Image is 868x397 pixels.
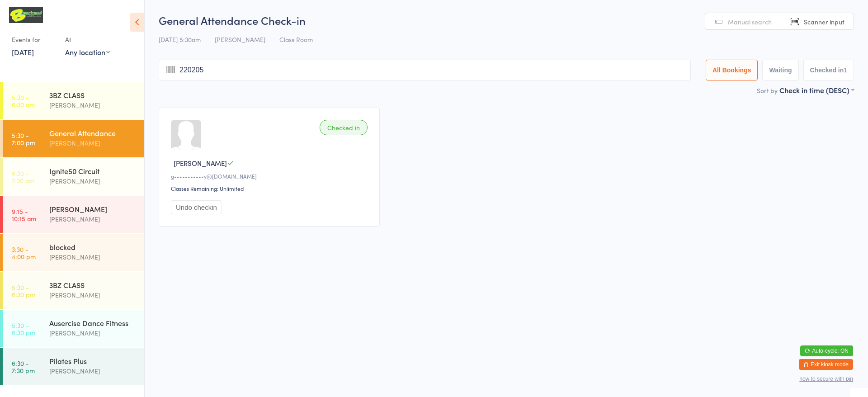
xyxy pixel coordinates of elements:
[49,366,137,376] div: [PERSON_NAME]
[3,272,144,309] a: 5:30 -6:30 pm3BZ CLASS[PERSON_NAME]
[3,158,144,195] a: 6:30 -7:30 amIgnite50 Circuit[PERSON_NAME]
[12,32,56,47] div: Events for
[12,321,35,336] time: 5:30 - 6:30 pm
[49,138,137,148] div: [PERSON_NAME]
[171,184,370,192] div: Classes Remaining: Unlimited
[159,13,854,28] h2: General Attendance Check-in
[171,200,222,214] button: Undo checkin
[174,158,227,168] span: [PERSON_NAME]
[706,60,758,80] button: All Bookings
[49,328,137,338] div: [PERSON_NAME]
[49,318,137,328] div: Ausercise Dance Fitness
[12,284,35,298] time: 5:30 - 6:30 pm
[159,35,201,44] span: [DATE] 5:30am
[49,204,137,214] div: [PERSON_NAME]
[49,290,137,300] div: [PERSON_NAME]
[844,66,847,74] div: 1
[279,35,313,44] span: Class Room
[49,242,137,252] div: blocked
[12,246,36,260] time: 3:30 - 4:00 pm
[9,7,43,23] img: B Transformed Gym
[49,166,137,176] div: Ignite50 Circuit
[49,280,137,290] div: 3BZ CLASS
[779,85,854,95] div: Check in time (DESC)
[65,32,110,47] div: At
[159,60,691,80] input: Search
[12,94,35,108] time: 5:30 - 6:30 am
[3,196,144,233] a: 9:15 -10:15 am[PERSON_NAME][PERSON_NAME]
[728,17,772,26] span: Manual search
[803,60,854,80] button: Checked in1
[171,172,370,180] div: g•••••••••••y@[DOMAIN_NAME]
[12,170,34,184] time: 6:30 - 7:30 am
[49,176,137,186] div: [PERSON_NAME]
[12,208,36,222] time: 9:15 - 10:15 am
[320,120,368,135] div: Checked in
[49,128,137,138] div: General Attendance
[3,310,144,347] a: 5:30 -6:30 pmAusercise Dance Fitness[PERSON_NAME]
[804,17,844,26] span: Scanner input
[3,120,144,157] a: 5:30 -7:00 pmGeneral Attendance[PERSON_NAME]
[800,345,853,356] button: Auto-cycle: ON
[49,100,137,110] div: [PERSON_NAME]
[12,359,35,374] time: 6:30 - 7:30 pm
[49,90,137,100] div: 3BZ CLASS
[3,82,144,119] a: 5:30 -6:30 am3BZ CLASS[PERSON_NAME]
[12,132,35,146] time: 5:30 - 7:00 pm
[3,234,144,271] a: 3:30 -4:00 pmblocked[PERSON_NAME]
[762,60,798,80] button: Waiting
[49,214,137,224] div: [PERSON_NAME]
[799,359,853,370] button: Exit kiosk mode
[215,35,265,44] span: [PERSON_NAME]
[49,356,137,366] div: Pilates Plus
[799,376,853,382] button: how to secure with pin
[12,47,34,57] a: [DATE]
[757,86,778,95] label: Sort by
[49,252,137,262] div: [PERSON_NAME]
[65,47,110,57] div: Any location
[3,348,144,385] a: 6:30 -7:30 pmPilates Plus[PERSON_NAME]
